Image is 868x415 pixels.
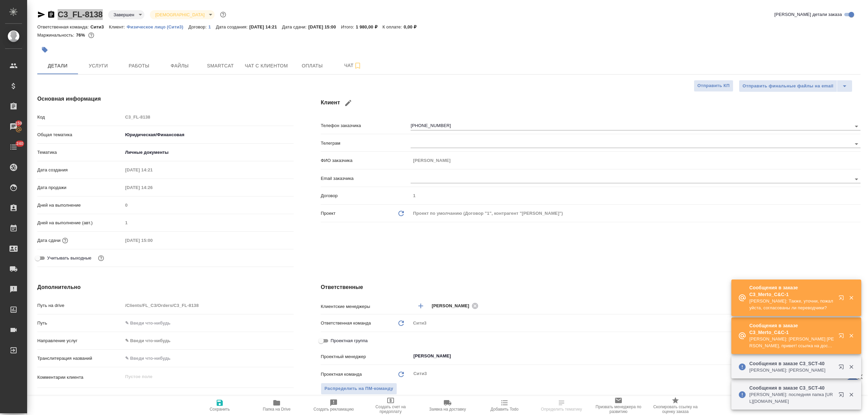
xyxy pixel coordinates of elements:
[749,284,834,298] p: Сообщения в заказе C3_Merto_C&C-1
[37,24,91,29] p: Ответственная команда:
[533,396,590,415] button: Определить тематику
[321,210,336,217] p: Проект
[852,122,861,131] button: Open
[491,407,518,412] span: Добавить Todo
[37,42,52,57] button: Добавить тэг
[308,24,341,29] p: [DATE] 15:00
[127,24,189,29] a: Физическое лицо (Сити3)
[305,396,362,415] button: Создать рекламацию
[208,24,216,29] p: 1
[210,407,230,412] span: Сохранить
[37,355,123,362] p: Транслитерация названий
[37,220,123,226] p: Дней на выполнение (авт.)
[749,385,834,391] p: Сообщения в заказе C3_SCT-40
[208,24,216,29] a: 1
[123,335,294,347] div: ✎ Введи что-нибудь
[366,404,415,414] span: Создать счет на предоплату
[749,336,834,349] p: [PERSON_NAME]: [PERSON_NAME] [PERSON_NAME], привет! ссылка на доступы к конференциям и инструкция...
[321,383,397,395] span: В заказе уже есть ответственный ПМ или ПМ группа
[852,139,861,149] button: Open
[647,396,704,415] button: Скопировать ссылку на оценку заказа
[37,337,123,344] p: Направление услуг
[91,24,109,29] p: Сити3
[123,318,294,328] input: ✎ Введи что-нибудь
[123,218,294,228] input: Пустое поле
[321,320,371,327] p: Ответственная команда
[123,183,182,192] input: Пустое поле
[37,302,123,309] p: Путь на drive
[354,62,362,70] svg: Подписаться
[321,122,411,129] p: Телефон заказчика
[321,383,397,395] button: Распределить на ПМ-команду
[2,118,25,135] a: 159
[123,392,294,403] textarea: перевод лит-рус под нот
[153,12,206,18] button: [DEMOGRAPHIC_DATA]
[109,24,126,29] p: Клиент:
[37,184,123,191] p: Дата продажи
[590,396,647,415] button: Призвать менеджера по развитию
[411,155,861,165] input: Пустое поле
[127,24,189,29] p: Физическое лицо (Сити3)
[749,322,834,336] p: Сообщения в заказе C3_Merto_C&C-1
[216,24,249,29] p: Дата создания:
[694,80,733,92] button: Отправить КП
[282,24,308,29] p: Дата сдачи:
[37,11,45,19] button: Скопировать ссылку для ЯМессенджера
[263,407,291,412] span: Папка на Drive
[123,300,294,310] input: Пустое поле
[321,353,411,360] p: Проектный менеджер
[834,291,851,307] button: Открыть в новой вкладке
[321,175,411,182] p: Email заказчика
[337,61,369,70] span: Чат
[844,392,858,398] button: Закрыть
[82,62,115,70] span: Услуги
[189,24,209,29] p: Договор:
[697,82,730,90] span: Отправить КП
[321,95,861,111] h4: Клиент
[163,62,196,70] span: Файлы
[739,80,837,92] button: Отправить финальные файлы на email
[12,140,27,147] span: 240
[37,33,76,38] p: Маржинальность:
[296,62,329,70] span: Оплаты
[341,24,356,29] p: Итого:
[844,295,858,301] button: Закрыть
[123,235,182,245] input: Пустое поле
[37,283,294,291] h4: Дополнительно
[749,360,834,367] p: Сообщения в заказе C3_SCT-40
[37,114,123,121] p: Код
[419,396,476,415] button: Заявка на доставку
[123,129,294,141] div: Юридическая/Финансовая
[362,396,419,415] button: Создать счет на предоплату
[123,165,182,175] input: Пустое поле
[150,10,215,19] div: Завершен
[58,10,103,19] a: C3_FL-8138
[324,385,393,393] span: Распределить на ПМ-команду
[743,82,833,90] span: Отправить финальные файлы на email
[123,62,155,70] span: Работы
[11,120,26,127] span: 159
[321,371,362,378] p: Проектная команда
[37,149,123,156] p: Тематика
[123,112,294,122] input: Пустое поле
[248,396,305,415] button: Папка на Drive
[749,298,834,311] p: [PERSON_NAME]: Также, уточни, пожалуйста, согласованы ли переводчики?
[432,302,480,310] div: [PERSON_NAME]
[125,337,285,344] div: ✎ Введи что-нибудь
[191,396,248,415] button: Сохранить
[321,140,411,147] p: Телеграм
[37,237,61,244] p: Дата сдачи
[834,329,851,345] button: Открыть в новой вкладке
[204,62,237,70] span: Smartcat
[834,360,851,376] button: Открыть в новой вкладке
[411,191,861,201] input: Пустое поле
[774,11,842,18] span: [PERSON_NAME] детали заказа
[37,320,123,327] p: Путь
[411,317,861,329] div: Сити3
[37,95,294,103] h4: Основная информация
[749,367,834,374] p: [PERSON_NAME]: [PERSON_NAME]
[834,388,851,404] button: Открыть в новой вкладке
[41,62,74,70] span: Детали
[97,254,105,263] button: Выбери, если сб и вс нужно считать рабочими днями для выполнения заказа.
[356,24,382,29] p: 1 980,00 ₽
